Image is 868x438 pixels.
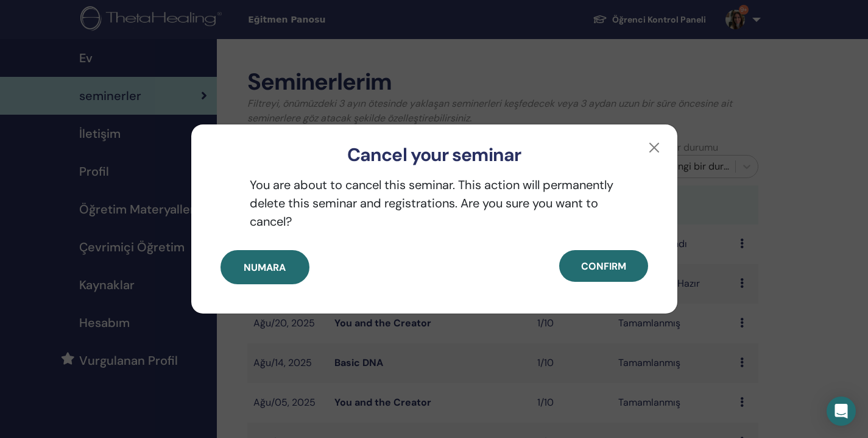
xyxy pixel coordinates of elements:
span: Confirm [581,260,626,273]
button: Numara [221,250,309,284]
p: You are about to cancel this seminar. This action will permanently delete this seminar and regist... [221,176,648,231]
h3: Cancel your seminar [211,144,658,166]
span: Numara [244,261,286,274]
button: Confirm [559,250,648,282]
div: Open Intercom Messenger [827,397,856,426]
